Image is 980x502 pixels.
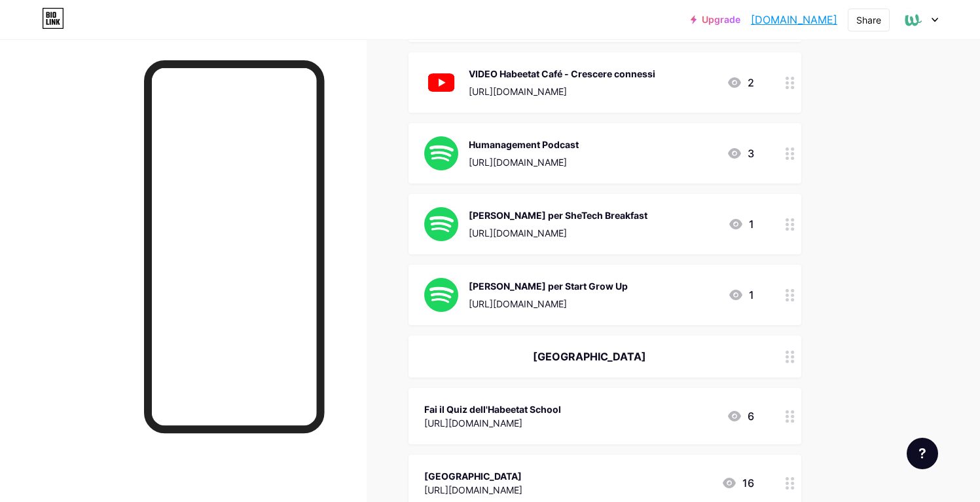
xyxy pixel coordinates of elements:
div: Humanagement Podcast [469,138,579,151]
div: Fai il Quiz dell'Habeetat School [424,402,561,416]
img: Francesca Postiglione per SheTech Breakfast [424,207,458,241]
div: [PERSON_NAME] per Start Grow Up [469,279,628,293]
div: [URL][DOMAIN_NAME] [469,85,655,98]
div: 16 [721,475,754,491]
div: [URL][DOMAIN_NAME] [424,483,522,497]
div: 2 [727,75,754,90]
img: Humanagement Podcast [424,136,458,170]
img: VIDEO Habeetat Café - Crescere connessi [424,66,458,100]
div: [URL][DOMAIN_NAME] [469,226,647,240]
div: VIDEO Habeetat Café - Crescere connessi [469,67,655,81]
div: [URL][DOMAIN_NAME] [469,297,628,311]
div: 1 [728,287,754,303]
a: [DOMAIN_NAME] [751,12,837,28]
div: [PERSON_NAME] per SheTech Breakfast [469,208,647,222]
div: [URL][DOMAIN_NAME] [469,155,579,169]
img: Paolo Parente per Start Grow Up [424,278,458,312]
div: 1 [728,216,754,232]
div: [GEOGRAPHIC_DATA] [424,469,522,483]
div: Share [856,13,881,27]
div: 6 [727,408,754,424]
div: 3 [727,145,754,161]
a: Upgrade [691,14,740,25]
img: Davide Albanese [899,7,924,32]
div: [URL][DOMAIN_NAME] [424,416,561,430]
div: [GEOGRAPHIC_DATA] [424,349,754,364]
